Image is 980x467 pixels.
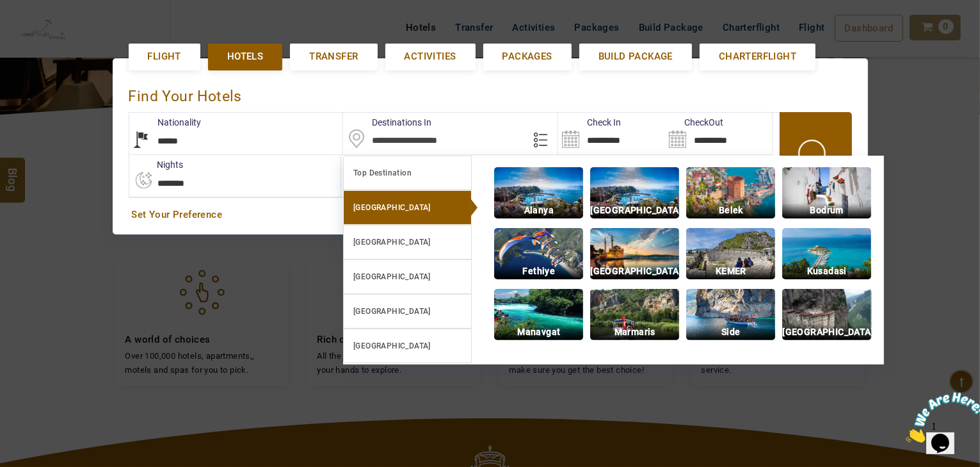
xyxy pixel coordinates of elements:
[343,156,472,190] a: Top Destination
[148,50,181,63] span: Flight
[353,203,431,212] b: [GEOGRAPHIC_DATA]
[208,44,282,70] a: Hotels
[343,259,472,294] a: [GEOGRAPHIC_DATA]
[341,158,398,171] label: Rooms
[353,272,431,281] b: [GEOGRAPHIC_DATA]
[385,44,476,70] a: Activities
[579,44,692,70] a: Build Package
[558,113,665,154] input: Search
[343,329,472,363] a: [GEOGRAPHIC_DATA]
[665,113,772,154] input: Search
[343,294,472,329] a: [GEOGRAPHIC_DATA]
[590,203,679,218] p: [GEOGRAPHIC_DATA]
[598,50,673,63] span: Build Package
[782,228,871,279] img: img
[782,203,871,218] p: Bodrum
[227,50,263,63] span: Hotels
[558,116,621,129] label: Check In
[590,228,679,279] img: img
[782,289,871,340] img: img
[343,190,472,225] a: [GEOGRAPHIC_DATA]
[483,44,572,70] a: Packages
[129,116,202,129] label: Nationality
[353,341,431,350] b: [GEOGRAPHIC_DATA]
[590,167,679,218] img: img
[686,289,775,340] img: img
[494,228,583,279] img: img
[343,225,472,259] a: [GEOGRAPHIC_DATA]
[494,289,583,340] img: img
[405,50,456,63] span: Activities
[686,167,775,218] img: img
[494,203,583,218] p: Alanya
[132,208,849,222] a: Set Your Preference
[502,50,552,63] span: Packages
[782,325,871,340] p: [GEOGRAPHIC_DATA]
[129,158,184,171] label: nights
[494,325,583,340] p: Manavgat
[5,5,84,56] img: Chat attention grabber
[686,203,775,218] p: Belek
[290,44,377,70] a: Transfer
[129,44,200,70] a: Flight
[782,167,871,218] img: img
[343,116,431,129] label: Destinations In
[494,264,583,279] p: Fethiye
[686,325,775,340] p: Side
[353,307,431,316] b: [GEOGRAPHIC_DATA]
[129,74,852,112] div: Find Your Hotels
[309,50,358,63] span: Transfer
[494,167,583,218] img: img
[700,44,815,70] a: Charterflight
[901,387,980,448] iframe: chat widget
[782,264,871,279] p: Kusadasi
[686,228,775,279] img: img
[665,116,723,129] label: CheckOut
[590,289,679,340] img: img
[5,5,10,16] span: 1
[353,238,431,247] b: [GEOGRAPHIC_DATA]
[590,325,679,340] p: Marmaris
[719,50,796,63] span: Charterflight
[590,264,679,279] p: [GEOGRAPHIC_DATA]
[686,264,775,279] p: KEMER
[353,168,412,177] b: Top Destination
